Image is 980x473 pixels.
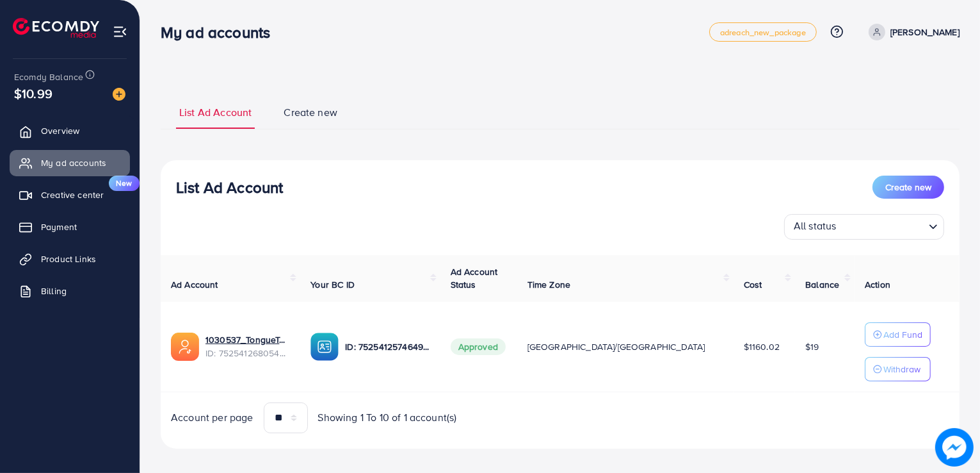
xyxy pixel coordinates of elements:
span: [GEOGRAPHIC_DATA]/[GEOGRAPHIC_DATA] [527,340,705,353]
h3: My ad accounts [161,23,280,42]
img: image [113,88,125,101]
span: Account per page [171,410,253,425]
span: All status [791,216,839,236]
a: Billing [10,278,130,304]
img: menu [113,24,127,39]
span: adreach_new_package [720,28,806,37]
span: Create new [284,105,337,120]
span: Creative center [41,188,104,201]
span: Action [865,278,890,291]
span: Ad Account Status [451,265,498,291]
span: Cost [744,278,762,291]
span: Ad Account [171,278,218,291]
span: $10.99 [14,84,52,103]
span: $1160.02 [744,340,780,353]
a: Payment [10,214,130,240]
span: Create new [885,181,931,194]
button: Create new [872,176,944,199]
h3: List Ad Account [176,178,283,197]
img: logo [13,18,99,38]
p: Add Fund [883,327,922,342]
a: Creative centerNew [10,182,130,208]
span: Billing [41,285,67,297]
p: ID: 7525412574649745409 [345,339,430,354]
span: Time Zone [527,278,570,291]
span: List Ad Account [179,105,252,120]
img: ic-ba-acc.ded83a64.svg [310,333,339,361]
span: New [109,176,140,191]
span: Showing 1 To 10 of 1 account(s) [318,410,457,425]
a: [PERSON_NAME] [864,24,960,40]
img: image [935,428,974,467]
span: Your BC ID [310,278,355,291]
span: Product Links [41,253,96,265]
a: Overview [10,118,130,144]
span: ID: 7525412680544141329 [205,347,290,360]
div: <span class='underline'>1030537_TongueTang_1752146687547</span></br>7525412680544141329 [205,333,290,360]
span: Ecomdy Balance [14,71,83,83]
span: $19 [805,340,819,353]
p: [PERSON_NAME] [890,24,960,40]
div: Search for option [784,214,944,240]
button: Withdraw [865,357,931,381]
span: Overview [41,124,79,137]
button: Add Fund [865,322,931,347]
img: ic-ads-acc.e4c84228.svg [171,333,199,361]
span: Payment [41,220,77,233]
a: Product Links [10,246,130,272]
a: My ad accounts [10,150,130,176]
a: adreach_new_package [709,22,817,42]
input: Search for option [840,217,924,236]
a: 1030537_TongueTang_1752146687547 [205,333,290,346]
p: Withdraw [883,361,920,377]
span: Balance [805,278,839,291]
span: Approved [451,338,506,355]
span: My ad accounts [41,156,106,169]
